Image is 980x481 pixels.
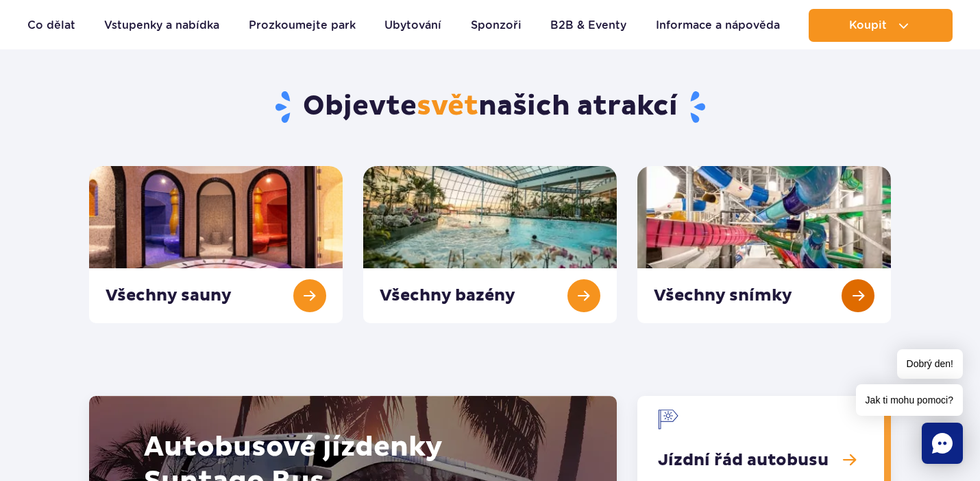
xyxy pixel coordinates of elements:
[922,423,963,464] div: Povídat si
[849,19,887,32] span: Koupit
[417,89,478,124] span: svět
[89,166,343,323] a: Všechny sauny
[656,9,780,42] a: Informace a nápověda
[897,349,963,379] span: Dobrý den!
[384,9,441,42] a: Ubytování
[249,9,356,42] a: Prozkoumejte park
[89,89,892,125] h2: Objevte našich atrakcí
[809,9,953,42] button: Koupit
[27,9,75,42] a: Co dělat
[363,166,617,323] a: Všechny bazény
[104,9,219,42] a: Vstupenky a nabídka
[471,9,522,42] a: Sponzoři
[550,9,626,42] a: B2B & Eventy
[637,166,891,323] a: Všechny snímky
[856,384,963,416] span: Jak ti mohu pomoci?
